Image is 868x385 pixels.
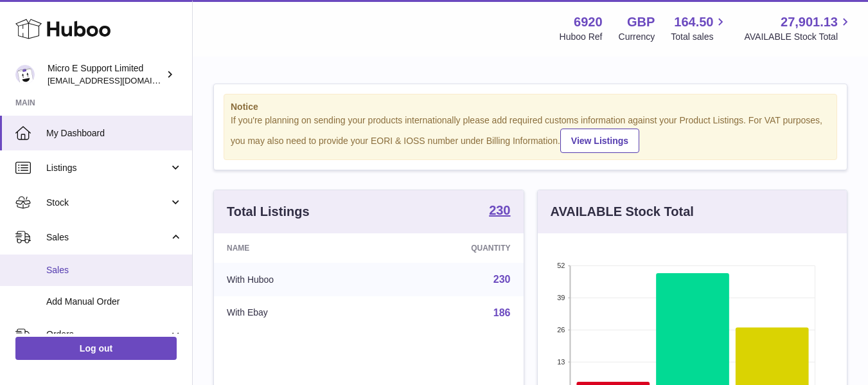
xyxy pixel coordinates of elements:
[619,31,655,43] div: Currency
[557,326,565,334] text: 26
[46,264,182,276] span: Sales
[671,31,728,43] span: Total sales
[46,127,182,139] span: My Dashboard
[627,13,655,31] strong: GBP
[560,129,639,153] a: View Listings
[227,203,310,220] h3: Total Listings
[489,204,510,217] strong: 230
[557,358,565,366] text: 13
[15,65,35,84] img: contact@micropcsupport.com
[557,294,565,301] text: 39
[214,233,377,263] th: Name
[560,31,603,43] div: Huboo Ref
[377,233,524,263] th: Quantity
[48,62,163,87] div: Micro E Support Limited
[551,203,694,220] h3: AVAILABLE Stock Total
[15,337,177,360] a: Log out
[781,13,838,31] span: 27,901.13
[46,328,169,341] span: Orders
[744,13,853,43] a: 27,901.13 AVAILABLE Stock Total
[231,101,830,113] strong: Notice
[674,13,713,31] span: 164.50
[489,204,510,219] a: 230
[493,307,511,318] a: 186
[214,296,377,330] td: With Ebay
[671,13,728,43] a: 164.50 Total sales
[46,197,169,209] span: Stock
[46,296,182,308] span: Add Manual Order
[557,262,565,269] text: 52
[46,162,169,174] span: Listings
[493,274,511,285] a: 230
[214,263,377,296] td: With Huboo
[231,114,830,153] div: If you're planning on sending your products internationally please add required customs informati...
[46,231,169,244] span: Sales
[574,13,603,31] strong: 6920
[48,75,189,85] span: [EMAIL_ADDRESS][DOMAIN_NAME]
[744,31,853,43] span: AVAILABLE Stock Total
